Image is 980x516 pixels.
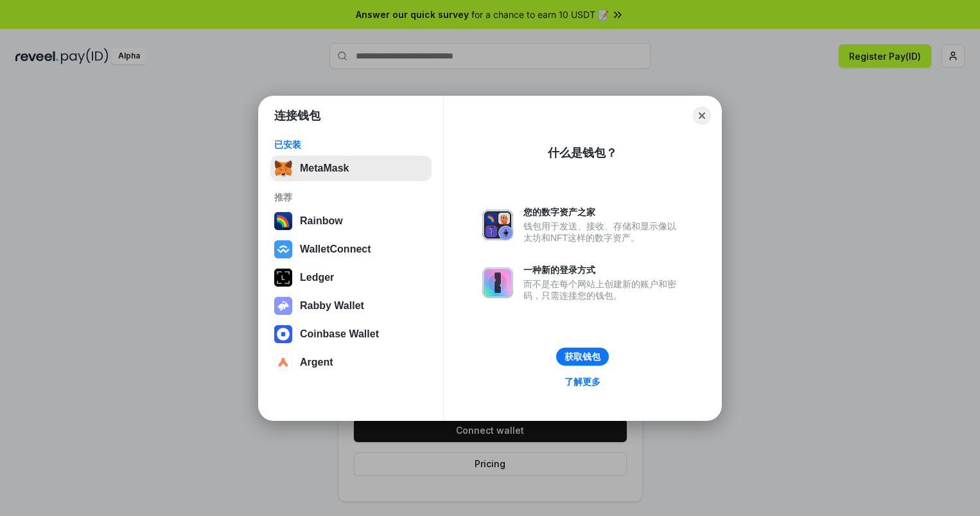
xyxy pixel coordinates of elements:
div: 了解更多 [564,376,600,387]
button: Argent [270,350,432,375]
button: Coinbase Wallet [270,321,432,347]
button: WalletConnect [270,236,432,262]
div: Rabby Wallet [300,300,364,312]
button: Rabby Wallet [270,293,432,319]
button: 获取钱包 [556,348,609,366]
img: svg+xml,%3Csvg%20width%3D%2228%22%20height%3D%2228%22%20viewBox%3D%220%200%2028%2028%22%20fill%3D... [274,325,292,343]
div: WalletConnect [300,244,371,255]
div: Coinbase Wallet [300,328,379,340]
img: svg+xml,%3Csvg%20width%3D%2228%22%20height%3D%2228%22%20viewBox%3D%220%200%2028%2028%22%20fill%3D... [274,353,292,371]
div: MetaMask [300,163,349,174]
div: 推荐 [274,191,428,203]
img: svg+xml,%3Csvg%20xmlns%3D%22http%3A%2F%2Fwww.w3.org%2F2000%2Fsvg%22%20fill%3D%22none%22%20viewBox... [482,209,513,240]
img: svg+xml,%3Csvg%20width%3D%2228%22%20height%3D%2228%22%20viewBox%3D%220%200%2028%2028%22%20fill%3D... [274,240,292,258]
div: 一种新的登录方式 [523,264,683,276]
img: svg+xml,%3Csvg%20width%3D%22120%22%20height%3D%22120%22%20viewBox%3D%220%200%20120%20120%22%20fil... [274,212,292,230]
img: svg+xml,%3Csvg%20xmlns%3D%22http%3A%2F%2Fwww.w3.org%2F2000%2Fsvg%22%20width%3D%2228%22%20height%3... [274,269,292,287]
img: svg+xml,%3Csvg%20fill%3D%22none%22%20height%3D%2233%22%20viewBox%3D%220%200%2035%2033%22%20width%... [274,159,292,177]
div: Rainbow [300,215,343,227]
button: Ledger [270,265,432,290]
button: Rainbow [270,208,432,234]
h1: 连接钱包 [274,108,320,123]
div: 而不是在每个网站上创建新的账户和密码，只需连接您的钱包。 [523,278,683,301]
div: Ledger [300,272,334,283]
div: 获取钱包 [564,351,600,362]
img: svg+xml,%3Csvg%20xmlns%3D%22http%3A%2F%2Fwww.w3.org%2F2000%2Fsvg%22%20fill%3D%22none%22%20viewBox... [482,267,513,298]
a: 了解更多 [557,373,608,390]
div: 您的数字资产之家 [523,206,683,218]
button: MetaMask [270,156,432,181]
img: svg+xml,%3Csvg%20xmlns%3D%22http%3A%2F%2Fwww.w3.org%2F2000%2Fsvg%22%20fill%3D%22none%22%20viewBox... [274,297,292,315]
div: 什么是钱包？ [548,145,617,161]
div: Argent [300,357,333,368]
div: 已安装 [274,139,428,150]
div: 钱包用于发送、接收、存储和显示像以太坊和NFT这样的数字资产。 [523,220,683,244]
button: Close [693,107,711,125]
